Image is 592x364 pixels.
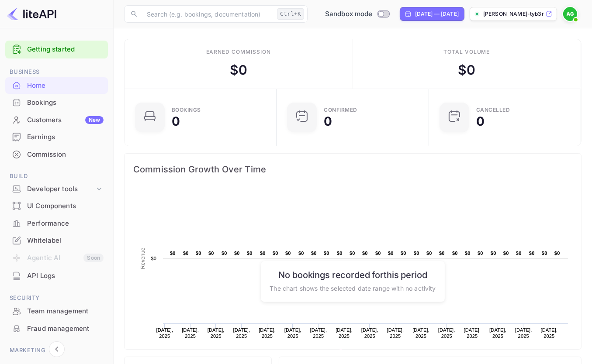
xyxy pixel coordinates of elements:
[5,232,108,248] a: Whitelabel
[140,247,146,269] text: Revenue
[183,251,189,256] text: $0
[5,172,108,181] span: Build
[478,251,483,256] text: $0
[412,327,429,339] text: [DATE], 2025
[260,251,266,256] text: $0
[483,10,544,18] p: [PERSON_NAME]-tyb3r.nuitee...
[85,116,104,124] div: New
[465,251,471,256] text: $0
[438,327,455,339] text: [DATE], 2025
[5,320,108,337] div: Fraud management
[476,107,510,113] div: CANCELLED
[5,94,108,111] div: Bookings
[503,251,509,256] text: $0
[7,7,56,21] img: LiteAPI logo
[156,327,173,339] text: [DATE], 2025
[142,5,273,23] input: Search (e.g. bookings, documentation)
[133,162,572,176] span: Commission Growth Over Time
[182,327,199,339] text: [DATE], 2025
[27,219,104,229] div: Performance
[387,327,404,339] text: [DATE], 2025
[476,115,485,127] div: 0
[172,115,180,127] div: 0
[233,327,250,339] text: [DATE], 2025
[563,7,577,21] img: Atul Garg
[284,327,301,339] text: [DATE], 2025
[5,129,108,146] div: Earnings
[439,251,445,256] text: $0
[415,10,459,18] div: [DATE] — [DATE]
[324,115,332,127] div: 0
[27,98,104,108] div: Bookings
[336,327,353,339] text: [DATE], 2025
[337,251,343,256] text: $0
[350,251,355,256] text: $0
[452,251,458,256] text: $0
[5,77,108,94] div: Home
[172,107,201,113] div: Bookings
[27,132,104,142] div: Earnings
[298,251,304,256] text: $0
[388,251,394,256] text: $0
[277,8,304,20] div: Ctrl+K
[5,303,108,319] a: Team management
[208,251,214,256] text: $0
[27,45,104,55] a: Getting started
[346,349,369,355] text: Revenue
[5,320,108,337] a: Fraud management
[5,232,108,249] div: Whitelabel
[361,327,378,339] text: [DATE], 2025
[5,146,108,163] div: Commission
[325,9,373,19] span: Sandbox mode
[541,327,558,339] text: [DATE], 2025
[5,215,108,231] a: Performance
[426,251,432,256] text: $0
[400,7,464,21] div: Click to change the date range period
[49,341,65,357] button: Collapse navigation
[554,251,560,256] text: $0
[170,251,176,256] text: $0
[27,306,104,316] div: Team management
[375,251,381,256] text: $0
[5,94,108,110] a: Bookings
[5,293,108,303] span: Security
[491,251,496,256] text: $0
[529,251,535,256] text: $0
[362,251,368,256] text: $0
[27,184,95,194] div: Developer tools
[324,107,357,113] div: Confirmed
[516,251,522,256] text: $0
[5,112,108,129] div: CustomersNew
[5,268,108,285] div: API Logs
[27,271,104,281] div: API Logs
[489,327,506,339] text: [DATE], 2025
[5,77,108,93] a: Home
[27,201,104,211] div: UI Components
[5,112,108,128] a: CustomersNew
[5,198,108,214] a: UI Components
[5,146,108,162] a: Commission
[443,48,490,56] div: Total volume
[414,251,419,256] text: $0
[285,251,291,256] text: $0
[27,81,104,91] div: Home
[310,327,327,339] text: [DATE], 2025
[247,251,253,256] text: $0
[196,251,201,256] text: $0
[5,303,108,320] div: Team management
[5,268,108,284] a: API Logs
[5,182,108,197] div: Developer tools
[27,150,104,160] div: Commission
[5,346,108,355] span: Marketing
[542,251,547,256] text: $0
[259,327,276,339] text: [DATE], 2025
[27,115,104,125] div: Customers
[230,60,247,80] div: $ 0
[27,236,104,246] div: Whitelabel
[208,327,225,339] text: [DATE], 2025
[151,256,156,261] text: $0
[5,198,108,215] div: UI Components
[270,284,436,293] p: The chart shows the selected date range with no activity
[273,251,278,256] text: $0
[270,270,436,280] h6: No bookings recorded for this period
